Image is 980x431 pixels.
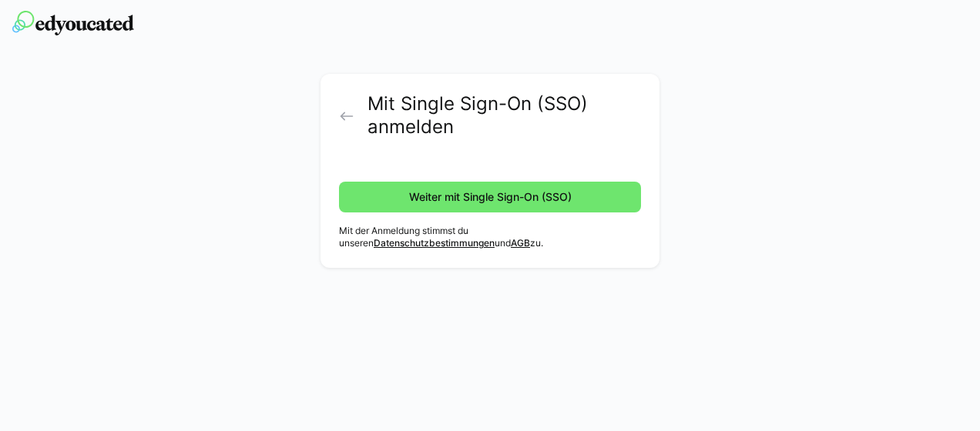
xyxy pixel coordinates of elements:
[374,237,495,249] a: Datenschutzbestimmungen
[407,189,574,205] span: Weiter mit Single Sign-On (SSO)
[511,237,530,249] a: AGB
[339,182,641,212] button: Weiter mit Single Sign-On (SSO)
[12,11,134,35] img: edyoucated
[339,225,641,249] p: Mit der Anmeldung stimmst du unseren und zu.
[367,92,641,139] h2: Mit Single Sign-On (SSO) anmelden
